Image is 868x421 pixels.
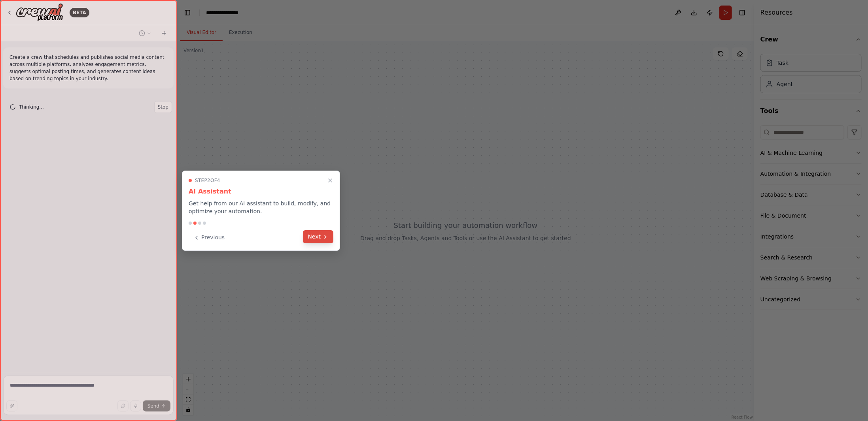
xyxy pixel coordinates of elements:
[189,199,333,215] p: Get help from our AI assistant to build, modify, and optimize your automation.
[195,177,220,184] span: Step 2 of 4
[189,187,333,196] h3: AI Assistant
[303,230,333,243] button: Next
[182,7,193,18] button: Hide left sidebar
[189,231,229,244] button: Previous
[325,176,335,185] button: Close walkthrough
